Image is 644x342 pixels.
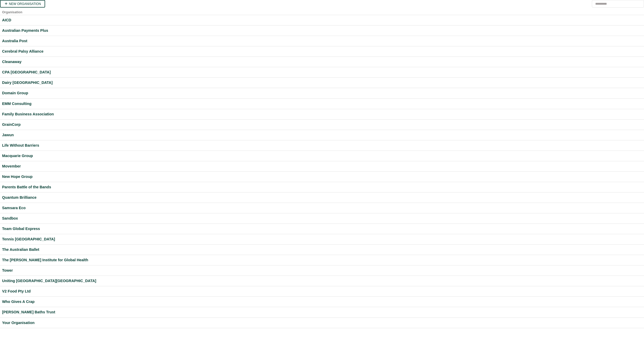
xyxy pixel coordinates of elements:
[2,299,642,305] a: Who Gives A Crap
[2,101,642,107] a: EMM Consulting
[2,142,642,148] a: Life Without Barriers
[2,236,642,242] a: Tennis [GEOGRAPHIC_DATA]
[2,132,642,138] a: Jawun
[2,122,642,128] a: GrainCorp
[2,38,642,44] a: Australia Post
[2,247,642,253] a: The Australian Ballet
[2,17,642,23] a: AICD
[2,195,642,201] a: Quantum Brilliance
[2,153,642,159] a: Macquarie Group
[2,320,642,326] a: Your Organisation
[2,184,642,190] a: Parents Battle of the Bands
[2,205,642,211] a: Samsara Eco
[2,257,642,263] a: The [PERSON_NAME] Institute for Global Health
[2,80,642,86] a: Dairy [GEOGRAPHIC_DATA]
[2,268,642,273] a: Tower
[2,163,642,169] a: Movember
[2,215,642,221] a: Sandbox
[2,288,642,294] a: V2 Food Pty Ltd
[2,90,642,96] a: Domain Group
[2,48,642,54] a: Cerebral Palsy Alliance
[2,309,642,315] a: [PERSON_NAME] Baths Trust
[2,28,642,34] a: Australian Payments Plus
[2,59,642,65] a: Cleanaway
[2,69,642,75] a: CPA [GEOGRAPHIC_DATA]
[2,226,642,232] a: Team Global Express
[2,278,642,284] a: Uniting [GEOGRAPHIC_DATA][GEOGRAPHIC_DATA]
[2,174,642,180] a: New Hope Group
[2,111,642,117] a: Family Business Association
